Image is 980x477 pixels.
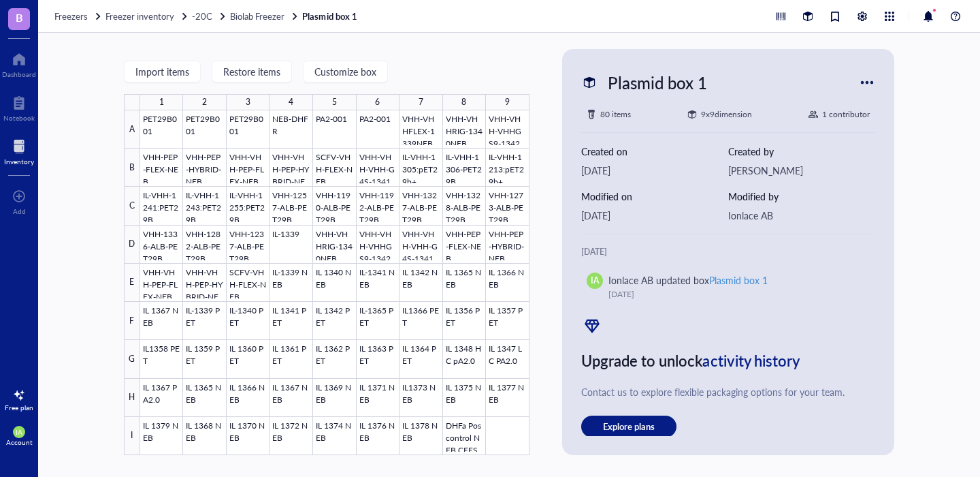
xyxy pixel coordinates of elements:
div: 80 items [600,108,631,121]
div: D [124,226,140,264]
div: Notebook [3,114,35,122]
div: Ionlace AB [728,208,875,223]
a: Notebook [3,92,35,122]
div: I [124,417,140,455]
a: Freezers [54,10,103,22]
div: [PERSON_NAME] [728,163,875,178]
div: Inventory [4,157,34,166]
span: Freezer inventory [105,10,174,22]
div: F [124,302,140,340]
span: Explore plans [603,420,655,433]
span: IA [16,428,22,436]
div: 3 [246,94,250,110]
button: Restore items [212,61,292,82]
span: Import items [135,66,189,77]
button: Customize box [303,61,388,82]
div: Ionlace AB updated box [608,273,768,288]
div: 8 [461,94,466,110]
div: [DATE] [581,245,875,259]
div: 5 [332,94,337,110]
span: Restore items [223,66,280,77]
div: E [124,264,140,302]
div: Modified by [728,189,875,204]
button: Explore plans [581,416,676,437]
a: Inventory [4,136,34,166]
div: [DATE] [581,208,728,223]
div: A [124,110,140,149]
a: IAIonlace AB updated boxPlasmid box 1[DATE] [581,267,875,307]
div: 7 [419,94,423,110]
div: B [124,149,140,187]
div: G [124,340,140,378]
div: [DATE] [581,163,728,178]
div: Created by [728,144,875,159]
span: B [16,9,23,26]
a: Dashboard [2,48,36,78]
div: Upgrade to unlock [581,348,875,373]
div: Account [6,438,33,446]
div: Contact us to explore flexible packaging options for your team. [581,384,875,399]
button: Import items [124,61,201,82]
div: 4 [289,94,293,110]
div: 9 [505,94,510,110]
a: Plasmid box 1 [302,10,359,22]
div: 6 [375,94,380,110]
div: 2 [202,94,207,110]
div: 1 contributor [822,108,870,121]
span: activity history [702,350,800,371]
span: Customize box [314,66,376,77]
div: 9 x 9 dimension [701,108,752,121]
div: Free plan [5,403,33,412]
span: Biolab Freezer [230,10,284,22]
div: 1 [159,94,164,110]
div: Plasmid box 1 [709,273,768,287]
div: H [124,379,140,417]
div: C [124,187,140,225]
a: -20CBiolab Freezer [192,10,299,22]
a: Explore plans [581,416,875,437]
div: Add [13,207,26,215]
div: Created on [581,144,728,159]
span: IA [591,275,599,287]
div: Dashboard [2,70,36,78]
span: -20C [192,10,212,22]
div: [DATE] [608,288,859,301]
a: Freezer inventory [105,10,189,22]
div: Plasmid box 1 [602,68,713,97]
span: Freezers [54,10,88,22]
div: Modified on [581,189,728,204]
